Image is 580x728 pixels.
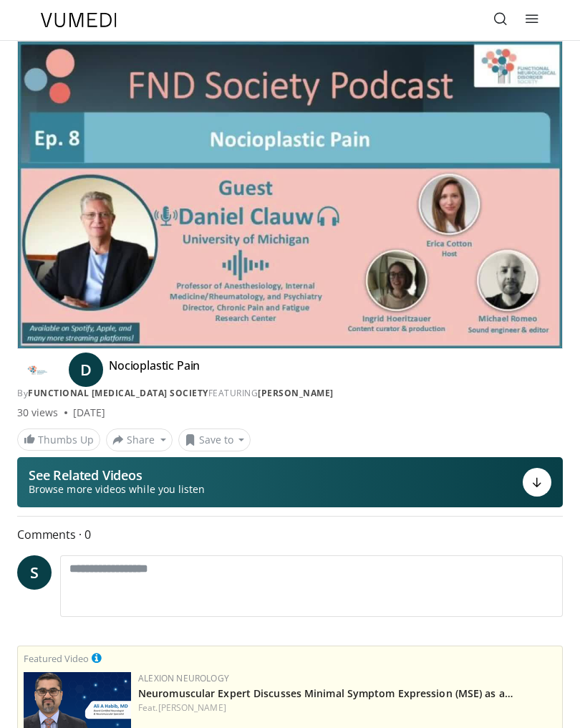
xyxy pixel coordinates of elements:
[17,555,52,590] a: S
[29,482,205,497] span: Browse more videos while you listen
[29,468,205,482] p: See Related Videos
[109,358,200,381] h4: Nocioplastic Pain
[17,457,563,507] button: See Related Videos Browse more videos while you listen
[106,428,173,451] button: Share
[258,387,334,399] a: [PERSON_NAME]
[178,428,251,451] button: Save to
[17,387,563,400] div: By FEATURING
[18,42,562,348] video-js: Video Player
[138,701,556,714] div: Feat.
[41,13,117,27] img: VuMedi Logo
[17,406,59,420] span: 30 views
[73,406,105,420] div: [DATE]
[24,652,89,665] small: Featured Video
[17,525,563,544] span: Comments 0
[158,701,226,714] a: [PERSON_NAME]
[138,686,513,700] a: Neuromuscular Expert Discusses Minimal Symptom Expression (MSE) as a…
[28,387,208,399] a: Functional [MEDICAL_DATA] Society
[17,358,57,381] img: Functional Neurological Disorder Society
[17,428,100,451] a: Thumbs Up
[138,672,229,684] a: Alexion Neurology
[69,353,103,387] a: D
